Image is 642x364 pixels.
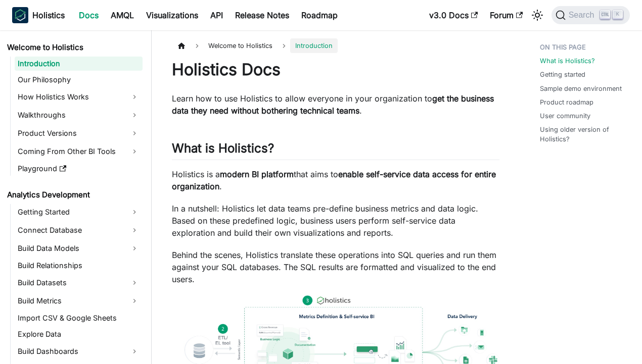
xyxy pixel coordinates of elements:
a: Playground [15,162,143,176]
a: Product Versions [15,125,143,141]
p: In a nutshell: Holistics let data teams pre-define business metrics and data logic. Based on thes... [172,202,499,239]
p: Behind the scenes, Holistics translate these operations into SQL queries and run them against you... [172,249,499,285]
strong: modern BI platform [220,169,294,179]
a: Getting Started [15,204,143,220]
a: Product roadmap [540,97,593,107]
a: Roadmap [295,7,344,23]
a: v3.0 Docs [423,7,484,23]
nav: Breadcrumbs [172,38,499,53]
span: Search [566,11,601,20]
a: Using older version of Holistics? [540,125,626,144]
p: Holistics is a that aims to . [172,168,499,192]
a: Welcome to Holistics [4,40,143,55]
a: API [204,7,229,23]
p: Learn how to use Holistics to allow everyone in your organization to . [172,92,499,117]
a: Release Notes [229,7,295,23]
a: Walkthroughs [15,107,143,123]
a: Connect Database [15,222,143,238]
a: Analytics Development [4,188,143,202]
a: User community [540,111,590,121]
button: Search (Ctrl+K) [552,6,630,24]
a: How Holistics Works [15,89,143,105]
a: Getting started [540,70,585,79]
a: What is Holistics? [540,56,595,66]
a: AMQL [105,7,140,23]
a: Build Data Models [15,240,143,256]
a: Explore Data [15,327,143,341]
a: HolisticsHolistics [12,7,65,23]
a: Build Dashboards [15,343,143,359]
b: Holistics [32,9,65,21]
a: Coming From Other BI Tools [15,143,143,160]
span: Welcome to Holistics [203,38,278,53]
a: Docs [73,7,105,23]
a: Build Datasets [15,275,143,291]
kbd: K [613,10,623,19]
a: Build Metrics [15,293,143,309]
a: Sample demo environment [540,84,622,93]
h1: Holistics Docs [172,60,499,80]
button: Switch between dark and light mode (currently light mode) [529,7,545,23]
img: Holistics [12,7,28,23]
a: Import CSV & Google Sheets [15,311,143,325]
a: Home page [172,38,191,53]
a: Build Relationships [15,258,143,273]
span: Introduction [290,38,338,53]
a: Our Philosophy [15,73,143,87]
a: Visualizations [140,7,204,23]
a: Introduction [15,57,143,71]
a: Forum [484,7,529,23]
h2: What is Holistics? [172,141,499,160]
